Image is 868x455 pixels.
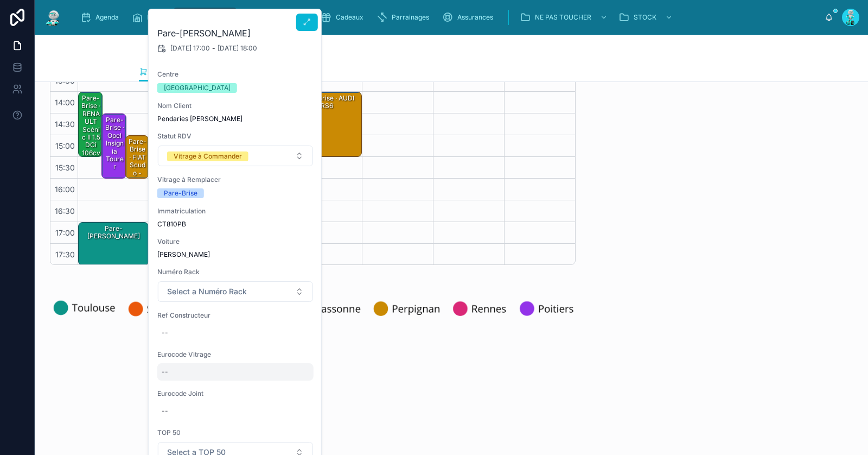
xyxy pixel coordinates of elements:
div: -- [162,407,168,415]
div: Pare-[PERSON_NAME] [80,224,148,242]
button: Select Button [158,281,313,302]
span: 13:30 [52,76,78,85]
span: 17:00 [53,228,78,237]
div: [GEOGRAPHIC_DATA] [164,83,231,93]
span: Parrainages [392,13,429,22]
span: Select a Numéro Rack [167,286,247,297]
span: Assurances [457,13,493,22]
a: STOCK [615,8,678,27]
a: Commandes Vitrages [139,61,228,82]
a: Commandes [173,8,238,27]
span: 16:00 [52,185,78,194]
div: -- [162,368,168,376]
span: Pendaries [PERSON_NAME] [157,115,314,123]
span: 15:00 [53,141,78,150]
div: scrollable content [72,5,825,29]
div: Vitrage à Commander [174,151,242,161]
span: [DATE] 18:00 [218,44,257,53]
span: Rack [147,13,163,22]
span: Eurocode Joint [157,389,314,398]
span: [PERSON_NAME] [157,250,314,259]
div: Pare-Brise · RENAULT Scénic II 1.5 dCi 106cv - 7257AGAV1M [79,92,102,156]
span: Numéro Rack [157,268,314,276]
span: Vitrage à Remplacer [157,175,314,184]
span: - [212,44,215,53]
a: Parrainages [373,8,437,27]
span: 14:30 [52,119,78,129]
div: Pare-[PERSON_NAME] [79,223,148,265]
span: Cadeaux [336,13,363,22]
span: TOP 50 [157,428,314,437]
div: Pare-Brise · opel insignia tourer [104,115,125,172]
button: Select Button [158,146,313,166]
span: 15:30 [53,163,78,172]
a: Rack [129,8,170,27]
div: Pare-Brise [164,188,197,198]
span: Immatriculation [157,207,314,216]
span: Ref Constructeur [157,311,314,320]
span: Nom Client [157,102,314,110]
span: Voiture [157,237,314,246]
div: Pare-Brise · AUDI RS6 [292,92,361,156]
a: Assurances [439,8,501,27]
span: 17:30 [53,250,78,259]
div: Pare-Brise · AUDI RS6 [293,93,361,111]
img: App logo [43,9,63,26]
span: Statut RDV [157,132,314,141]
a: SAV techniciens [240,8,315,27]
span: CT810PB [157,220,314,229]
a: Agenda [77,8,126,27]
span: Centre [157,70,314,79]
div: Pare-Brise · opel insignia tourer [102,114,125,178]
span: 16:30 [52,206,78,216]
h2: Pare-[PERSON_NAME] [157,27,314,40]
span: Agenda [95,13,119,22]
a: NE PAS TOUCHER [516,8,613,27]
div: -- [162,328,168,337]
div: Pare-Brise · RENAULT Scénic II 1.5 dCi 106cv - 7257AGAV1M [80,93,101,189]
div: Pare-Brise · FIAT Scudo - 3345AGS [127,137,148,194]
a: Cadeaux [317,8,371,27]
span: Eurocode Vitrage [157,350,314,359]
span: [DATE] 17:00 [170,44,210,53]
img: 22805-Toulouse-(2).png [50,295,576,427]
span: NE PAS TOUCHER [535,13,591,22]
span: STOCK [634,13,656,22]
span: 14:00 [52,98,78,107]
div: Pare-Brise · FIAT Scudo - 3345AGS [126,136,148,178]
